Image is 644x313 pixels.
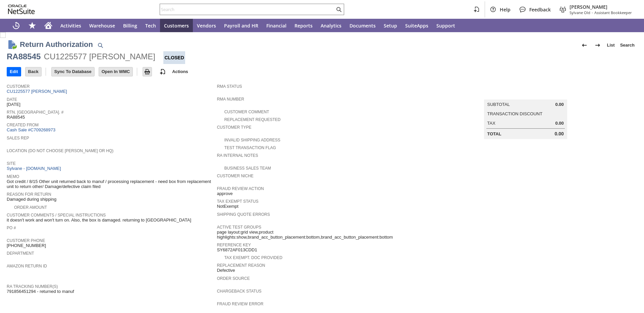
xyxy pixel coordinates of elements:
[487,131,501,136] a: Total
[89,22,115,29] span: Warehouse
[44,21,52,29] svg: Home
[217,97,244,102] a: RMA Number
[220,19,262,32] a: Payroll and HR
[217,84,242,89] a: RMA Status
[224,22,258,29] span: Payroll and HR
[96,41,104,49] img: Quick Find
[217,230,424,240] span: page layout:grid view,product highlights:show,brand_acc_button_placement:bottom,brand_acc_button_...
[7,123,39,127] a: Created From
[7,102,20,107] span: [DATE]
[141,19,160,32] a: Tech
[317,19,345,32] a: Analytics
[217,243,251,247] a: Reference Key
[217,247,257,253] span: SY6872AF013CDD1
[436,22,455,29] span: Support
[555,102,563,107] span: 0.00
[217,191,233,196] span: approve
[7,97,17,102] a: Date
[570,4,632,10] span: [PERSON_NAME]
[321,22,341,29] span: Analytics
[160,5,335,13] input: Search
[197,22,216,29] span: Vendors
[224,117,281,122] a: Replacement Requested
[294,22,313,29] span: Reports
[7,264,47,268] a: Amazon Return ID
[169,69,191,74] a: Actions
[7,213,106,217] a: Customer Comments / Special Instructions
[262,19,290,32] a: Financial
[28,21,36,29] svg: Shortcuts
[7,284,58,289] a: RA Tracking Number(s)
[555,131,564,137] span: 0.00
[7,89,69,94] a: CU1225577 [PERSON_NAME]
[14,205,47,210] a: Order Amount
[7,251,34,256] a: Department
[99,67,133,76] input: Open In WMC
[24,19,40,32] div: Shortcuts
[7,127,55,132] a: Cash Sale #C709268973
[618,40,637,51] a: Search
[484,89,567,100] caption: Summary
[7,84,30,89] a: Customer
[224,110,269,114] a: Customer Comment
[7,67,21,76] input: Edit
[401,19,432,32] a: SuiteApps
[384,22,397,29] span: Setup
[7,289,74,294] span: 791856451294 - returned to manuf
[7,110,63,115] a: Rtn. [GEOGRAPHIC_DATA]. #
[143,68,151,76] img: Print
[405,22,428,29] span: SuiteApps
[432,19,459,32] a: Support
[160,19,193,32] a: Customers
[7,115,25,120] span: RA88545
[555,121,563,126] span: 0.00
[217,263,265,268] a: Replacement reason
[345,19,380,32] a: Documents
[217,174,254,178] a: Customer Niche
[594,41,602,49] img: Next
[159,68,167,76] img: add-record.svg
[123,22,137,29] span: Billing
[145,22,156,29] span: Tech
[217,199,259,204] a: Tax Exempt Status
[604,40,618,51] a: List
[7,166,63,171] a: Sylvane - [DOMAIN_NAME]
[224,138,280,142] a: Invalid Shipping Address
[335,5,343,13] svg: Search
[217,289,262,294] a: Chargeback Status
[217,204,238,209] span: NotExempt
[7,179,214,189] span: Got credit / 8/15 Other unit returned back to manuf / processing replacement - need box from repl...
[266,22,286,29] span: Financial
[56,19,85,32] a: Activities
[7,226,16,230] a: PO #
[487,102,510,107] a: Subtotal
[217,125,252,130] a: Customer Type
[7,197,56,202] span: Damaged during shipping
[7,51,41,62] div: RA88545
[380,19,401,32] a: Setup
[40,19,56,32] a: Home
[350,22,376,29] span: Documents
[7,136,29,140] a: Sales Rep
[224,255,282,260] a: Tax Exempt. Doc Provided
[570,10,590,15] span: Sylvane Old
[7,243,46,248] span: [PHONE_NUMBER]
[7,161,16,166] a: Site
[164,22,189,29] span: Customers
[500,6,511,13] span: Help
[7,192,51,197] a: Reason For Return
[290,19,317,32] a: Reports
[487,111,543,116] a: Transaction Discount
[7,174,19,179] a: Memo
[224,145,276,150] a: Test Transaction Flag
[143,67,152,76] input: Print
[52,67,94,76] input: Sync To Database
[163,51,185,64] div: Closed
[25,67,41,76] input: Back
[594,10,632,15] span: Assistant Bookkeeper
[224,166,271,171] a: Business Sales Team
[119,19,141,32] a: Billing
[217,212,270,217] a: Shipping Quote Errors
[8,19,24,32] a: Recent Records
[217,268,235,273] span: Defective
